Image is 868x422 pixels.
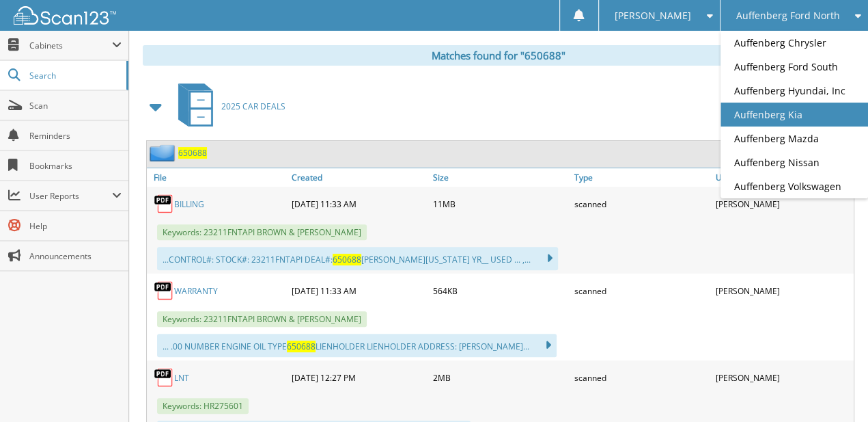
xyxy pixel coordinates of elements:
span: 2025 CAR DEALS [221,101,285,112]
span: Search [29,70,120,81]
img: PDF.png [154,280,174,301]
img: folder2.png [150,144,178,161]
span: Auffenberg Ford North [736,12,839,20]
a: Auffenberg Kia [720,103,868,127]
span: 650688 [287,341,316,352]
div: [DATE] 12:27 PM [288,364,430,391]
div: [PERSON_NAME] [712,364,854,391]
span: Announcements [29,250,122,262]
span: [PERSON_NAME] [615,12,691,20]
a: File [147,168,288,187]
a: Created [288,168,430,187]
span: Scan [29,100,122,111]
div: [PERSON_NAME] [712,277,854,304]
a: Auffenberg Hyundai, Inc [720,79,868,103]
div: 2MB [430,364,571,391]
div: 11MB [430,190,571,217]
img: PDF.png [154,367,174,388]
a: 650688 [178,147,207,159]
iframe: Chat Widget [800,356,868,422]
span: Bookmarks [29,160,122,172]
a: Auffenberg Chrysler [720,31,868,55]
span: 650688 [333,254,361,265]
span: Keywords: HR275601 [157,398,249,414]
span: Keywords: 23211FNTAPI BROWN & [PERSON_NAME] [157,311,367,327]
span: User Reports [29,190,112,202]
div: 564KB [430,277,571,304]
div: ... .00 NUMBER ENGINE OIL TYPE LIENHOLDER LIENHOLDER ADDRESS: [PERSON_NAME]... [157,334,557,357]
a: Auffenberg Mazda [720,127,868,150]
a: Type [571,168,712,187]
div: scanned [571,277,712,304]
a: Auffenberg Volkswagen [720,174,868,198]
div: [DATE] 11:33 AM [288,277,430,304]
div: scanned [571,364,712,391]
a: 2025 CAR DEALS [170,79,285,133]
a: BILLING [174,198,204,210]
span: Keywords: 23211FNTAPI BROWN & [PERSON_NAME] [157,224,367,240]
div: Matches found for "650688" [143,45,854,66]
img: PDF.png [154,194,174,214]
span: Reminders [29,130,122,142]
img: scan123-logo-white.svg [14,6,116,25]
a: WARRANTY [174,285,218,297]
a: User [712,168,854,187]
a: Auffenberg Nissan [720,150,868,174]
span: Cabinets [29,40,112,51]
a: LNT [174,372,189,384]
span: Help [29,220,122,232]
div: [PERSON_NAME] [712,190,854,217]
div: scanned [571,190,712,217]
div: ...CONTROL#: STOCK#: 23211FNTAPI DEAL#: [PERSON_NAME][US_STATE] YR__ USED ... ,... [157,247,558,270]
a: Auffenberg Ford South [720,55,868,79]
div: [DATE] 11:33 AM [288,190,430,217]
a: Size [430,168,571,187]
